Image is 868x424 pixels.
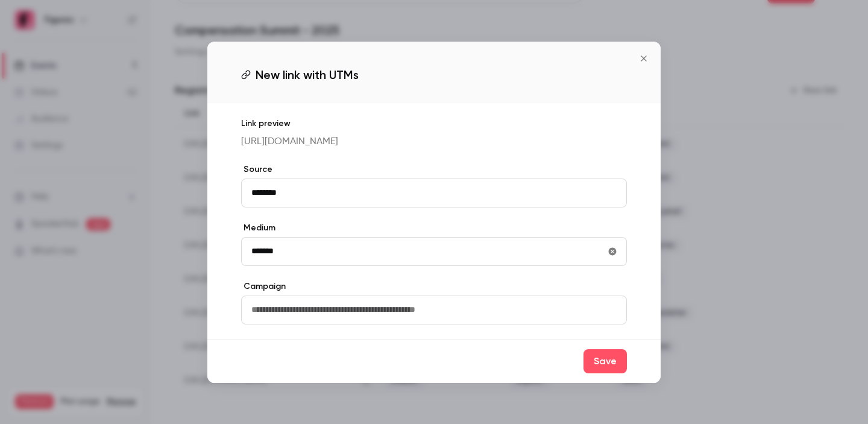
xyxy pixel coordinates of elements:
[241,280,627,293] label: Campaign
[241,163,627,176] label: Source
[632,46,656,71] button: Close
[241,134,627,149] p: [URL][DOMAIN_NAME]
[241,222,627,234] label: Medium
[241,118,627,130] p: Link preview
[256,66,359,84] span: New link with UTMs
[583,349,627,373] button: Save
[603,242,622,261] button: utmMedium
